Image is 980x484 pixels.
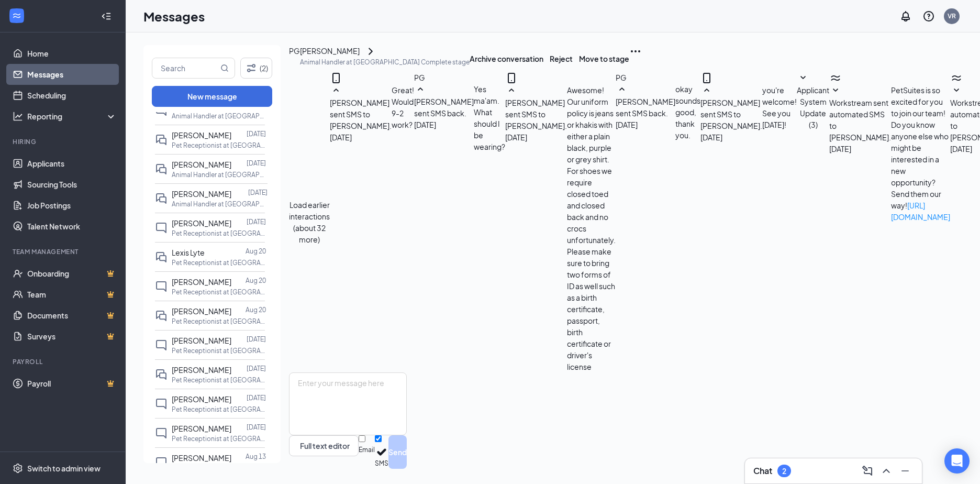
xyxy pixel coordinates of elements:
[12,10,22,21] svg: WorkstreamLogo
[172,170,266,179] p: Animal Handler at [GEOGRAPHIC_DATA]
[246,276,266,285] p: Aug 20
[155,192,168,205] svg: DoubleChat
[155,339,168,351] svg: ChatInactive
[567,85,616,371] span: Awesome! Our uniform policy is jeans or khakis with either a plain black, purple or grey shirt. F...
[172,112,266,120] p: Animal Handler at [GEOGRAPHIC_DATA]
[13,463,23,474] svg: Settings
[330,84,342,97] svg: SmallChevronUp
[155,427,168,439] svg: ChatInactive
[172,160,231,169] span: [PERSON_NAME]
[899,465,911,477] svg: Minimize
[13,137,115,146] div: Hiring
[172,336,231,345] span: [PERSON_NAME]
[797,85,829,129] span: Applicant System Update (3)
[101,11,112,21] svg: Collapse
[27,64,117,85] a: Messages
[27,326,117,347] a: SurveysCrown
[629,45,642,58] svg: Ellipses
[172,434,266,443] p: Pet Receptionist at [GEOGRAPHIC_DATA]
[172,306,231,316] span: [PERSON_NAME]
[700,72,713,84] svg: MobileSms
[247,159,266,168] p: [DATE]
[950,72,963,84] svg: WorkstreamLogo
[505,72,518,84] svg: MobileSms
[388,435,407,469] button: Send
[27,305,117,326] a: DocumentsCrown
[359,445,375,455] div: Email
[700,84,713,97] svg: SmallChevronUp
[859,463,876,479] button: ComposeMessage
[172,229,266,238] p: Pet Receptionist at [GEOGRAPHIC_DATA]
[797,72,829,130] button: SmallChevronDownApplicant System Update (3)
[172,288,266,296] p: Pet Receptionist at [GEOGRAPHIC_DATA]
[414,119,436,130] span: [DATE]
[155,163,168,175] svg: DoubleChat
[27,195,117,216] a: Job Postings
[505,98,567,130] span: [PERSON_NAME] sent SMS to [PERSON_NAME].
[155,251,168,263] svg: DoubleChat
[300,45,360,58] div: [PERSON_NAME]
[474,84,505,151] span: Yes ma'am. What should I be wearing?
[289,199,330,245] button: Load earlier interactions (about 32 more)
[247,423,266,432] p: [DATE]
[27,216,117,237] a: Talent Network
[152,58,218,78] input: Search
[27,463,101,474] div: Switch to admin view
[172,376,266,384] p: Pet Receptionist at [GEOGRAPHIC_DATA]
[550,45,573,72] button: Reject
[829,98,891,142] span: Workstream sent automated SMS to [PERSON_NAME].
[375,435,382,442] input: SMS
[950,143,972,155] span: [DATE]
[27,284,117,305] a: TeamCrown
[13,247,115,256] div: Team Management
[878,463,895,479] button: ChevronUp
[579,45,629,72] button: Move to stage
[27,153,117,174] a: Applicants
[27,43,117,64] a: Home
[829,84,842,97] svg: SmallChevronDown
[246,305,266,314] p: Aug 20
[172,218,231,228] span: [PERSON_NAME]
[27,263,117,284] a: OnboardingCrown
[944,448,970,474] div: Open Intercom Messenger
[829,143,851,155] span: [DATE]
[172,365,231,375] span: [PERSON_NAME]
[172,141,266,150] p: Pet Receptionist at [GEOGRAPHIC_DATA]
[330,131,352,143] span: [DATE]
[155,368,168,381] svg: DoubleChat
[364,45,377,58] svg: ChevronRight
[414,97,474,118] span: [PERSON_NAME] sent SMS back.
[300,58,470,67] p: Animal Handler at [GEOGRAPHIC_DATA] Complete stage
[27,373,117,394] a: PayrollCrown
[246,452,266,461] p: Aug 13
[359,435,365,442] input: Email
[861,465,874,477] svg: ComposeMessage
[13,111,23,122] svg: Analysis
[616,83,628,96] svg: SmallChevronUp
[246,247,266,256] p: Aug 20
[220,64,229,72] svg: MagnifyingGlass
[505,84,518,97] svg: SmallChevronUp
[155,134,168,146] svg: DoubleChat
[172,277,231,287] span: [PERSON_NAME]
[616,119,638,130] span: [DATE]
[248,188,268,197] p: [DATE]
[155,280,168,293] svg: ChatInactive
[414,72,505,83] div: PG
[172,424,231,433] span: [PERSON_NAME]
[172,130,231,140] span: [PERSON_NAME]
[899,10,912,23] svg: Notifications
[891,85,950,222] span: PetSuites is so excited for you to join our team! Do you know anyone else who might be interested...
[172,405,266,414] p: Pet Receptionist at [GEOGRAPHIC_DATA]
[922,10,935,23] svg: QuestionInfo
[829,72,842,84] svg: WorkstreamLogo
[700,98,762,130] span: [PERSON_NAME] sent SMS to [PERSON_NAME].
[155,456,168,469] svg: ChatInactive
[247,364,266,373] p: [DATE]
[155,222,168,234] svg: ChatInactive
[247,217,266,226] p: [DATE]
[414,83,427,96] svg: SmallChevronUp
[172,189,231,199] span: [PERSON_NAME]
[880,465,893,477] svg: ChevronUp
